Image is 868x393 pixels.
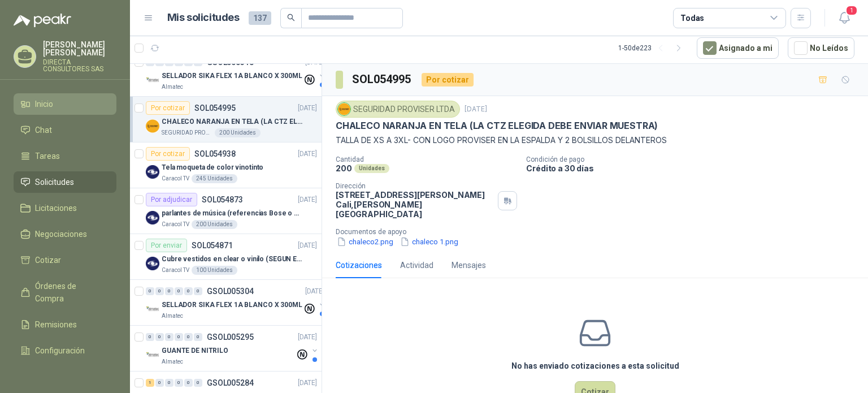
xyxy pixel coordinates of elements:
[354,164,389,173] div: Unidades
[130,188,322,234] a: Por adjudicarSOL054873[DATE] Company Logoparlantes de música (referencias Bose o Alexa) CON MARCA...
[207,333,254,341] p: GSOL005295
[336,259,382,271] div: Cotizaciones
[130,142,322,188] a: Por cotizarSOL054938[DATE] Company LogoTela moqueta de color vinotintoCaracol TV245 Unidades
[14,197,116,219] a: Licitaciones
[35,176,74,188] span: Solicitudes
[14,93,116,115] a: Inicio
[834,8,854,28] button: 1
[207,287,254,295] p: GSOL005304
[165,287,173,295] div: 0
[194,287,202,295] div: 0
[526,163,863,173] p: Crédito a 30 días
[35,98,53,110] span: Inicio
[162,71,302,81] p: SELLADOR SIKA FLEX 1A BLANCO X 300ML
[14,249,116,271] a: Cotizar
[697,37,779,59] button: Asignado a mi
[298,332,317,343] p: [DATE]
[336,182,493,190] p: Dirección
[336,134,854,146] p: TALLA DE XS A 3XL- CON LOGO PROVISER EN LA ESPALDA Y 2 BOLSILLOS DELANTEROS
[298,240,317,251] p: [DATE]
[162,116,302,127] p: CHALECO NARANJA EN TELA (LA CTZ ELEGIDA DEBE ENVIAR MUESTRA)
[336,228,863,236] p: Documentos de apoyo
[422,73,474,87] div: Por cotizar
[175,379,183,387] div: 0
[130,234,322,280] a: Por enviarSOL054871[DATE] Company LogoCubre vestidos en clear o vinilo (SEGUN ESPECIFICACIONES DE...
[336,236,394,248] button: chaleco2.png
[146,55,327,92] a: 0 0 0 0 0 0 GSOL005318[DATE] Company LogoSELLADOR SIKA FLEX 1A BLANCO X 300MLAlmatec
[618,39,688,57] div: 1 - 50 de 223
[162,357,183,366] p: Almatec
[155,287,164,295] div: 0
[399,236,459,248] button: chaleco 1.png
[155,333,164,341] div: 0
[184,379,193,387] div: 0
[352,71,413,88] h3: SOL054995
[175,287,183,295] div: 0
[162,346,228,356] p: GUANTE DE NITRILO
[194,104,236,112] p: SOL054995
[130,97,322,142] a: Por cotizarSOL054995[DATE] Company LogoCHALECO NARANJA EN TELA (LA CTZ ELEGIDA DEBE ENVIAR MUESTR...
[146,119,159,133] img: Company Logo
[215,128,261,137] div: 200 Unidades
[336,101,460,118] div: SEGURIDAD PROVISER LTDA
[146,284,327,321] a: 0 0 0 0 0 0 GSOL005304[DATE] Company LogoSELLADOR SIKA FLEX 1A BLANCO X 300MLAlmatec
[184,333,193,341] div: 0
[146,193,197,206] div: Por adjudicar
[35,318,77,331] span: Remisiones
[400,259,433,271] div: Actividad
[14,171,116,193] a: Solicitudes
[35,202,77,214] span: Licitaciones
[162,300,302,310] p: SELLADOR SIKA FLEX 1A BLANCO X 300ML
[162,162,263,173] p: Tela moqueta de color vinotinto
[511,360,679,372] h3: No has enviado cotizaciones a esta solicitud
[287,14,295,21] span: search
[162,312,183,321] p: Almatec
[162,174,189,183] p: Caracol TV
[162,266,189,275] p: Caracol TV
[162,208,302,219] p: parlantes de música (referencias Bose o Alexa) CON MARCACION 1 LOGO (Mas datos en el adjunto)
[192,174,237,183] div: 245 Unidades
[207,379,254,387] p: GSOL005284
[305,286,324,297] p: [DATE]
[465,104,487,115] p: [DATE]
[336,190,493,219] p: [STREET_ADDRESS][PERSON_NAME] Cali , [PERSON_NAME][GEOGRAPHIC_DATA]
[194,379,202,387] div: 0
[680,12,704,24] div: Todas
[146,257,159,270] img: Company Logo
[155,379,164,387] div: 0
[146,330,319,366] a: 0 0 0 0 0 0 GSOL005295[DATE] Company LogoGUANTE DE NITRILOAlmatec
[14,340,116,361] a: Configuración
[192,220,237,229] div: 200 Unidades
[146,147,190,161] div: Por cotizar
[192,241,233,249] p: SOL054871
[298,378,317,388] p: [DATE]
[146,74,159,87] img: Company Logo
[35,254,61,266] span: Cotizar
[192,266,237,275] div: 100 Unidades
[146,165,159,179] img: Company Logo
[194,150,236,158] p: SOL054938
[14,145,116,167] a: Tareas
[249,11,271,25] span: 137
[14,275,116,309] a: Órdenes de Compra
[336,163,352,173] p: 200
[146,303,159,316] img: Company Logo
[35,228,87,240] span: Negociaciones
[43,41,116,57] p: [PERSON_NAME] [PERSON_NAME]
[336,156,517,163] p: Cantidad
[338,103,350,115] img: Company Logo
[207,58,254,66] p: GSOL005318
[298,195,317,205] p: [DATE]
[175,333,183,341] div: 0
[146,287,154,295] div: 0
[35,150,60,162] span: Tareas
[162,83,183,92] p: Almatec
[298,149,317,159] p: [DATE]
[162,254,302,265] p: Cubre vestidos en clear o vinilo (SEGUN ESPECIFICACIONES DEL ADJUNTO)
[162,128,212,137] p: SEGURIDAD PROVISER LTDA
[146,211,159,224] img: Company Logo
[165,333,173,341] div: 0
[146,101,190,115] div: Por cotizar
[146,239,187,252] div: Por enviar
[14,223,116,245] a: Negociaciones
